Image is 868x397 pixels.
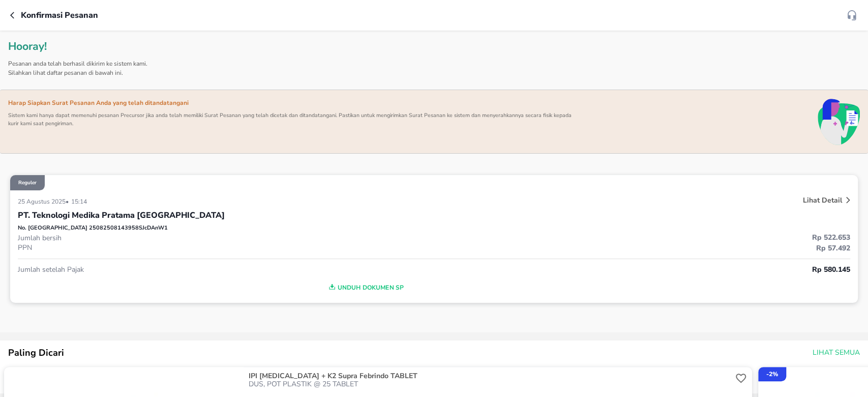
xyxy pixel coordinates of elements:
p: 15:14 [71,197,89,206]
span: Unduh Dokumen SP [22,281,708,294]
p: Reguler [18,179,37,186]
span: Lihat Semua [813,347,860,359]
p: PPN [18,243,434,252]
p: 25 Agustus 2025 • [18,197,71,206]
p: DUS, POT PLASTIK @ 25 TABLET [249,380,733,388]
img: post-checkout [818,98,860,145]
p: No. [GEOGRAPHIC_DATA] 25082508143958SJcDAnW1 [18,224,168,233]
p: Rp 522.653 [434,232,851,243]
button: Lihat Semua [809,344,862,362]
p: Lihat Detail [803,195,842,205]
p: Harap Siapkan Surat Pesanan Anda yang telah ditandatangani [8,98,576,111]
p: Pesanan anda telah berhasil dikirim ke sistem kami. Silahkan lihat daftar pesanan di bawah ini. [8,55,156,81]
p: IPI [MEDICAL_DATA] + K2 Supra Febrindo TABLET [249,372,731,380]
p: PT. Teknologi Medika Pratama [GEOGRAPHIC_DATA] [18,209,225,221]
p: Rp 57.492 [434,243,851,253]
p: Jumlah setelah Pajak [18,265,434,274]
p: - 2 % [766,370,778,379]
p: Hooray! [8,39,47,55]
p: Sistem kami hanya dapat memenuhi pesanan Precursor jika anda telah memiliki Surat Pesanan yang te... [8,111,576,132]
p: Rp 580.145 [434,264,851,275]
button: Unduh Dokumen SP [18,280,712,295]
p: Jumlah bersih [18,233,434,243]
p: Konfirmasi pesanan [21,9,98,21]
